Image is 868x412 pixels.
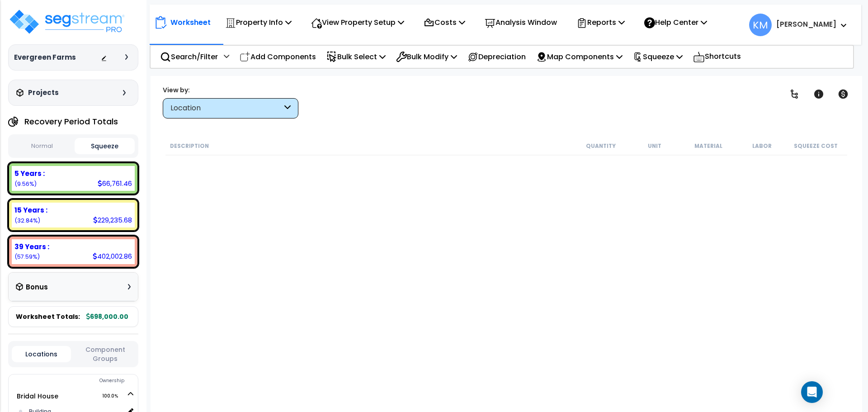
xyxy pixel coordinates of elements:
p: Map Components [536,51,623,63]
button: Squeeze [75,138,135,154]
span: 100.0% [102,391,126,402]
span: Worksheet Totals: [16,312,80,321]
a: Bridal House 100.0% [17,392,58,401]
small: Squeeze Cost [794,142,838,150]
h3: Projects [28,88,59,97]
div: Open Intercom Messenger [801,381,823,403]
button: Normal [12,138,72,154]
div: Shortcuts [688,46,746,68]
small: (57.59%) [14,253,40,260]
p: Squeeze [633,51,683,63]
span: KM [749,14,772,36]
small: Description [170,142,209,150]
div: Add Components [235,46,321,67]
div: View by: [163,85,298,95]
small: Unit [648,142,661,150]
div: Depreciation [462,46,531,67]
small: (32.84%) [14,217,40,224]
p: Worksheet [170,16,211,28]
div: 402,002.86 [93,251,132,261]
p: Reports [576,16,625,28]
p: Shortcuts [693,50,741,63]
p: Bulk Select [326,51,386,63]
small: Labor [752,142,772,150]
b: [PERSON_NAME] [776,19,836,29]
b: 15 Years : [14,205,47,215]
p: Analysis Window [485,16,557,28]
div: Location [170,103,282,114]
p: Costs [424,16,465,28]
h3: Bonus [26,284,48,291]
img: logo_pro_r.png [8,8,126,35]
p: Add Components [240,51,316,63]
h3: Evergreen Farms [14,53,76,62]
div: 66,761.46 [98,179,132,188]
p: Help Center [644,16,707,28]
b: 698,000.00 [86,312,128,321]
p: Search/Filter [160,51,218,63]
small: Quantity [586,142,616,150]
p: View Property Setup [311,16,404,28]
button: Locations [12,346,71,362]
div: Ownership [27,375,138,386]
p: Property Info [225,16,292,28]
small: (9.56%) [14,180,37,188]
p: Depreciation [467,51,526,63]
button: Component Groups [75,345,135,364]
b: 39 Years : [14,242,49,251]
b: 5 Years : [14,169,45,178]
h4: Recovery Period Totals [24,117,118,126]
small: Material [694,142,722,150]
p: Bulk Modify [396,51,457,63]
div: 229,235.68 [93,215,132,225]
